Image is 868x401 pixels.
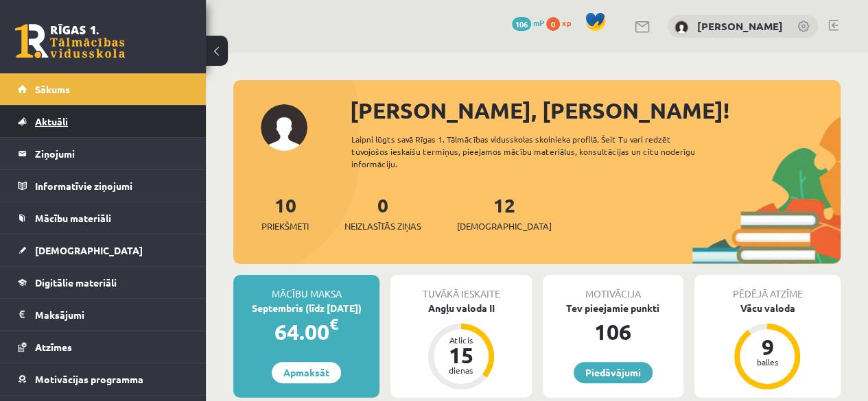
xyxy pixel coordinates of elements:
[694,301,841,391] a: Vācu valoda 9 balles
[694,301,841,315] div: Vācu valoda
[18,234,189,266] a: [DEMOGRAPHIC_DATA]
[441,336,482,344] div: Atlicis
[441,366,482,374] div: dienas
[350,94,841,127] div: [PERSON_NAME], [PERSON_NAME]!
[35,276,117,289] span: Digitālie materiāli
[344,219,421,233] span: Neizlasītās ziņas
[512,17,544,28] a: 106 mP
[344,193,421,233] a: 0Neizlasītās ziņas
[533,17,544,28] span: mP
[35,115,68,127] span: Aktuāli
[441,344,482,366] div: 15
[351,133,716,170] div: Laipni lūgts savā Rīgas 1. Tālmācības vidusskolas skolnieka profilā. Šeit Tu vari redzēt tuvojošo...
[233,315,379,348] div: 64.00
[390,275,531,301] div: Tuvākā ieskaite
[562,17,571,28] span: xp
[15,24,125,58] a: Rīgas 1. Tālmācības vidusskola
[390,301,531,391] a: Angļu valoda II Atlicis 15 dienas
[18,299,189,330] a: Maksājumi
[18,106,189,137] a: Aktuāli
[35,212,111,224] span: Mācību materiāli
[543,275,683,301] div: Motivācija
[18,170,189,202] a: Informatīvie ziņojumi
[35,170,189,202] legend: Informatīvie ziņojumi
[18,267,189,298] a: Digitālie materiāli
[18,73,189,105] a: Sākums
[512,17,531,31] span: 106
[261,193,309,233] a: 10Priekšmeti
[457,219,552,233] span: [DEMOGRAPHIC_DATA]
[747,358,788,366] div: balles
[18,138,189,169] a: Ziņojumi
[35,341,72,353] span: Atzīmes
[543,315,683,348] div: 106
[574,362,653,383] a: Piedāvājumi
[18,363,189,395] a: Motivācijas programma
[543,301,683,315] div: Tev pieejamie punkti
[35,83,70,95] span: Sākums
[546,17,560,31] span: 0
[675,21,688,34] img: Katrīne Rubene
[233,301,379,315] div: Septembris (līdz [DATE])
[694,275,841,301] div: Pēdējā atzīme
[546,17,578,28] a: 0 xp
[390,301,531,315] div: Angļu valoda II
[35,138,189,169] legend: Ziņojumi
[18,331,189,363] a: Atzīmes
[35,299,189,330] legend: Maksājumi
[261,219,309,233] span: Priekšmeti
[35,244,143,256] span: [DEMOGRAPHIC_DATA]
[697,19,783,33] a: [PERSON_NAME]
[272,362,341,383] a: Apmaksāt
[747,336,788,358] div: 9
[457,193,552,233] a: 12[DEMOGRAPHIC_DATA]
[18,202,189,234] a: Mācību materiāli
[233,275,379,301] div: Mācību maksa
[35,373,143,385] span: Motivācijas programma
[329,314,338,334] span: €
